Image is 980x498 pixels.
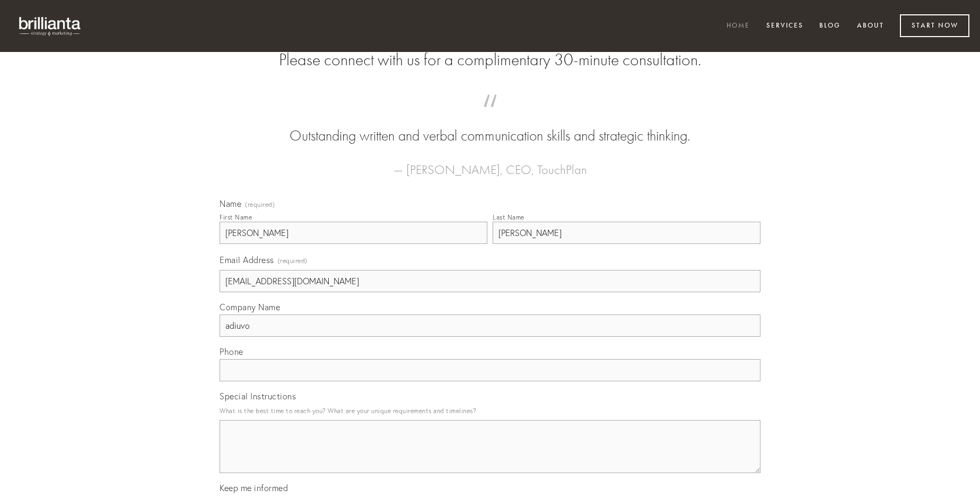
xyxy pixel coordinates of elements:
[900,14,969,37] a: Start Now
[220,302,280,312] span: Company Name
[237,146,743,180] figcaption: — [PERSON_NAME], CEO, TouchPlan
[220,213,252,221] div: First Name
[220,198,241,209] span: Name
[11,11,90,41] img: brillianta - research, strategy, marketing
[220,391,296,401] span: Special Instructions
[493,213,524,221] div: Last Name
[220,483,288,493] span: Keep me informed
[720,18,757,35] a: Home
[812,18,847,35] a: Blog
[850,18,891,35] a: About
[237,105,743,146] blockquote: Outstanding written and verbal communication skills and strategic thinking.
[237,105,743,126] span: “
[278,254,308,268] span: (required)
[220,346,243,357] span: Phone
[220,50,760,70] h2: Please connect with us for a complimentary 30-minute consultation.
[220,255,274,265] span: Email Address
[245,202,275,208] span: (required)
[220,404,760,418] p: What is the best time to reach you? What are your unique requirements and timelines?
[759,18,810,35] a: Services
